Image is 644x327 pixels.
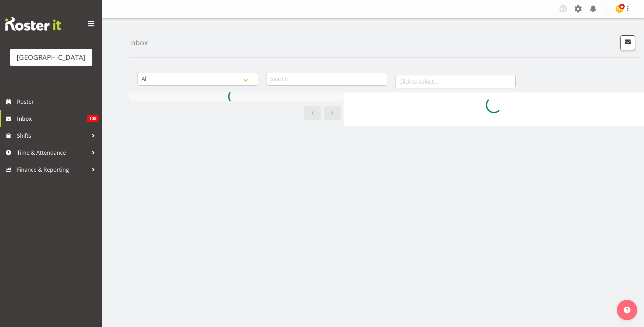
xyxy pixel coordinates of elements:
[395,75,516,88] input: Click to select...
[624,307,630,313] img: help-xxl-2.png
[324,106,341,120] a: Next page
[17,148,88,158] span: Time & Attendance
[266,72,387,86] input: Search
[5,17,61,31] img: Rosterit website logo
[17,97,98,107] span: Roster
[304,106,321,120] a: Previous page
[17,52,86,63] div: [GEOGRAPHIC_DATA]
[129,39,148,47] h4: Inbox
[17,114,87,124] span: Inbox
[615,5,624,13] img: thomas-meulenbroek4912.jpg
[17,131,88,141] span: Shifts
[17,165,88,175] span: Finance & Reporting
[87,115,98,122] span: 108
